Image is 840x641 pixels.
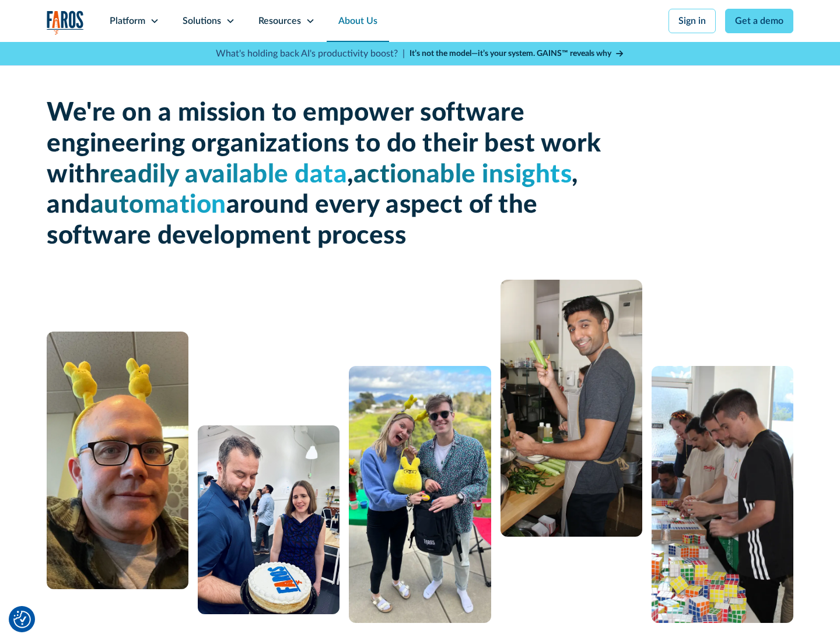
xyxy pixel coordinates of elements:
[725,9,793,33] a: Get a demo
[110,14,145,28] div: Platform
[13,611,31,628] img: Revisit consent button
[47,10,84,34] img: Logo of the analytics and reporting company Faros.
[13,611,31,628] button: Cookie Settings
[501,280,642,537] img: man cooking with celery
[47,10,84,34] a: home
[349,366,491,623] img: A man and a woman standing next to each other.
[353,162,572,188] span: actionable insights
[90,192,226,218] span: automation
[409,50,611,58] strong: It’s not the model—it’s your system. GAINS™ reveals why
[183,14,221,28] div: Solutions
[216,47,405,61] p: What's holding back AI's productivity boost? |
[258,14,301,28] div: Resources
[100,162,347,188] span: readily available data
[668,9,716,33] a: Sign in
[47,98,607,252] h1: We're on a mission to empower software engineering organizations to do their best work with , , a...
[409,48,624,60] a: It’s not the model—it’s your system. GAINS™ reveals why
[47,332,188,589] img: A man with glasses and a bald head wearing a yellow bunny headband.
[652,366,793,623] img: 5 people constructing a puzzle from Rubik's cubes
